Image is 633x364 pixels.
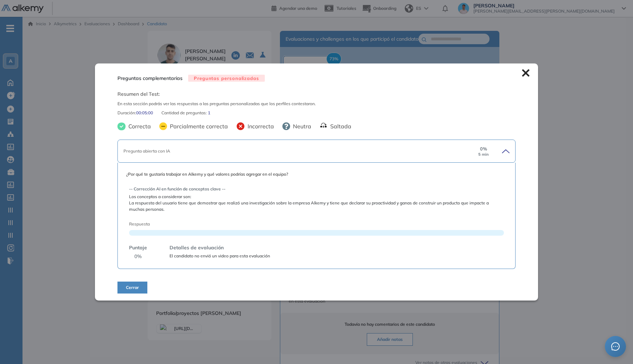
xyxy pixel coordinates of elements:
span: Preguntas personalizadas [188,75,265,82]
span: Saltada [327,122,351,130]
span: -- Corrección AI en función de conceptos clave -- [129,186,504,192]
span: Correcta [126,122,151,130]
span: Preguntas complementarias [117,75,183,82]
button: Cerrar [117,282,147,294]
span: Neutra [290,122,311,130]
span: 0 % [480,146,487,152]
span: Puntaje [129,244,147,251]
span: El candidato no envió un video para esta evaluación [170,253,270,259]
span: Respuesta [129,221,466,227]
span: 00:05:00 [136,110,153,116]
span: 1 [208,110,210,116]
span: 0 % [134,253,142,260]
span: Los conceptos a considerar son: [129,194,504,200]
span: Duración : [117,110,136,116]
small: 5 min [478,152,489,157]
span: Cerrar [126,284,139,291]
span: Resumen del Test: [117,90,516,98]
span: En esta sección podrás ver las respuestas a las preguntas personalizadas que los perfiles contest... [117,101,516,107]
span: Detalles de evaluación [170,244,224,251]
span: Incorrecta [245,122,274,130]
div: Pregunta abierta con IA [123,148,471,154]
span: La respuesta del usuario tiene que demostrar que realizó una investigación sobre la empresa Alkem... [129,200,504,213]
span: Parcialmente correcta [167,122,228,130]
span: Cantidad de preguntas: [161,110,208,116]
span: ¿Por qué te gustaría trabajar en Alkemy y qué valores podrías agregar en el equipo? [126,171,507,177]
span: message [611,342,620,351]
